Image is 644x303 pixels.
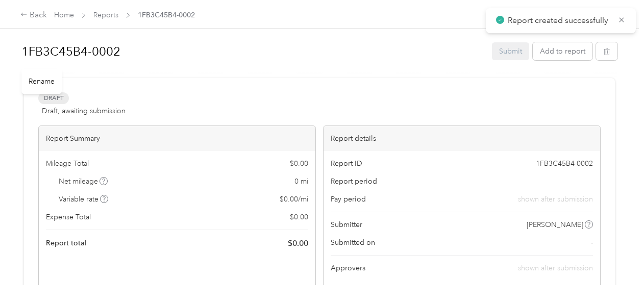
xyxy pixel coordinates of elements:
[93,11,118,19] a: Reports
[331,176,377,187] span: Report period
[294,176,308,187] span: 0 mi
[138,10,195,20] span: 1FB3C45B4-0002
[518,264,593,272] span: shown after submission
[20,9,47,21] div: Back
[536,158,593,169] span: 1FB3C45B4-0002
[527,219,583,230] span: [PERSON_NAME]
[533,42,592,60] button: Add to report
[331,194,366,205] span: Pay period
[59,194,109,205] span: Variable rate
[21,39,485,64] h1: 1FB3C45B4-0002
[331,263,365,273] span: Approvers
[324,126,600,151] div: Report details
[290,212,308,222] span: $ 0.00
[518,194,593,205] span: shown after submission
[288,237,308,249] span: $ 0.00
[59,176,108,187] span: Net mileage
[331,219,362,230] span: Submitter
[591,237,593,248] span: -
[42,106,126,116] span: Draft, awaiting submission
[508,14,610,27] p: Report created successfully
[54,11,74,19] a: Home
[21,69,62,94] div: Rename
[46,238,87,248] span: Report total
[290,158,308,169] span: $ 0.00
[331,158,362,169] span: Report ID
[46,158,89,169] span: Mileage Total
[280,194,308,205] span: $ 0.00 / mi
[39,126,315,151] div: Report Summary
[38,92,69,104] span: Draft
[46,212,91,222] span: Expense Total
[587,246,644,303] iframe: Everlance-gr Chat Button Frame
[331,237,375,248] span: Submitted on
